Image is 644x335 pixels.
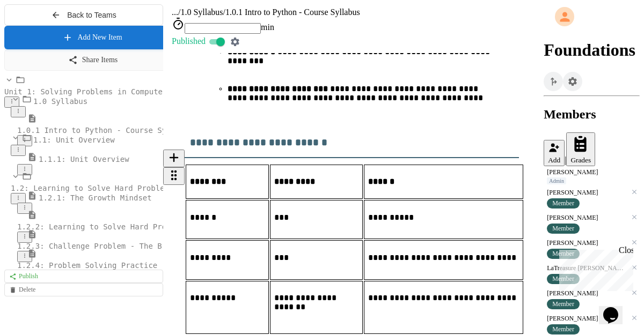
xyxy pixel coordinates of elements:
button: Assignment Settings [563,72,582,91]
a: Add New Item [4,26,180,49]
span: Published [172,36,206,46]
button: More options [17,203,32,214]
div: [PERSON_NAME] [547,168,636,176]
span: | [565,155,566,164]
span: Member [552,325,574,333]
div: LaTreasure [PERSON_NAME] [547,264,627,272]
div: [PERSON_NAME] [547,289,627,297]
button: Add [544,140,565,166]
span: 1.1: Unit Overview [33,136,115,144]
span: / [223,8,225,17]
span: Member [552,300,574,308]
h2: Members [544,107,640,122]
span: / [178,8,180,17]
div: [PERSON_NAME] [547,315,627,323]
span: 1.0.1 Intro to Python - Course Syllabus [17,126,194,135]
button: More options [11,145,26,156]
span: 1.0 Syllabus [180,8,223,17]
a: Share Items [4,49,181,71]
a: Publish [4,270,163,283]
span: 1.2.2: Learning to Solve Hard Problems [17,222,189,231]
div: Admin [547,177,566,184]
span: Member [552,250,574,258]
div: [PERSON_NAME] [547,239,627,247]
button: More options [17,164,32,175]
span: 1.2.4: Problem Solving Practice [17,261,157,270]
div: [PERSON_NAME] [547,214,627,222]
button: Click to see fork details [544,72,563,91]
button: Back to Teams [4,4,163,26]
span: 1.2.1: The Growth Mindset [39,193,152,202]
iframe: chat widget [555,245,633,291]
div: Chat with us now!Close [4,4,74,68]
span: 1.0.1 Intro to Python - Course Syllabus [225,8,360,17]
div: [PERSON_NAME] [547,189,627,197]
span: Back to Teams [67,11,116,19]
iframe: chat widget [599,292,633,324]
span: 1.0 Syllabus [33,97,87,106]
span: min [261,23,274,32]
button: More options [11,106,26,117]
span: ... [172,8,178,17]
span: Member [552,275,574,283]
span: 1.2.3: Challenge Problem - The Bridge [17,242,185,250]
h1: Foundations [544,40,640,60]
span: Member [552,199,574,207]
button: Grades [566,132,595,167]
span: 1.1.1: Unit Overview [39,155,129,163]
span: 1.2: Learning to Solve Hard Problems [11,184,173,192]
span: Member [552,225,574,233]
div: My Account [544,4,640,29]
a: Delete [4,283,163,296]
span: Unit 1: Solving Problems in Computer Science [4,87,203,96]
